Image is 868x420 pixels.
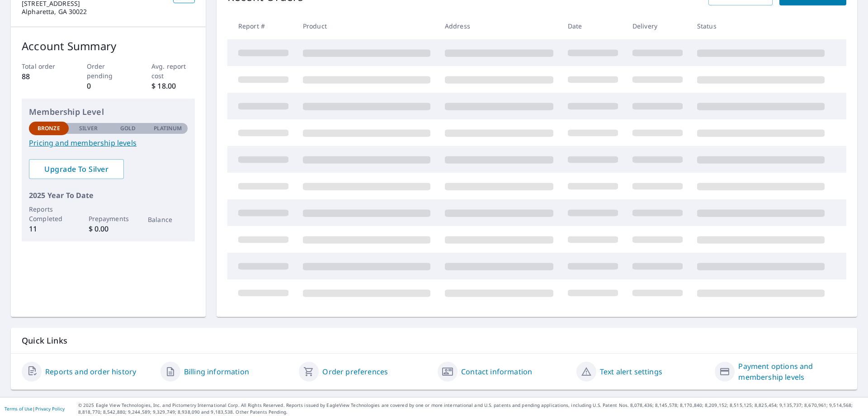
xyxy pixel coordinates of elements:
[87,80,130,91] p: 0
[29,106,188,118] p: Membership Level
[461,366,532,377] a: Contact information
[438,13,561,39] th: Address
[29,223,69,234] p: 11
[79,124,98,132] p: Silver
[690,13,832,39] th: Status
[625,13,690,39] th: Delivery
[35,406,65,412] a: Privacy Policy
[5,406,33,412] a: Terms of Use
[600,366,662,377] a: Text alert settings
[120,124,136,132] p: Gold
[151,61,195,80] p: Avg. report cost
[22,335,846,346] p: Quick Links
[87,61,130,80] p: Order pending
[227,13,296,39] th: Report #
[78,402,863,415] p: © 2025 Eagle View Technologies, Inc. and Pictometry International Corp. All Rights Reserved. Repo...
[296,13,438,39] th: Product
[22,61,65,71] p: Total order
[154,124,182,132] p: Platinum
[36,164,117,174] span: Upgrade To Silver
[184,366,249,377] a: Billing information
[22,8,166,16] p: Alpharetta, GA 30022
[29,159,124,179] a: Upgrade To Silver
[29,204,69,223] p: Reports Completed
[89,223,128,234] p: $ 0.00
[561,13,625,39] th: Date
[148,215,188,224] p: Balance
[89,214,128,223] p: Prepayments
[22,71,65,82] p: 88
[151,80,195,91] p: $ 18.00
[38,124,60,132] p: Bronze
[45,366,136,377] a: Reports and order history
[322,366,388,377] a: Order preferences
[5,406,65,411] p: |
[29,137,188,148] a: Pricing and membership levels
[22,38,195,54] p: Account Summary
[29,190,188,201] p: 2025 Year To Date
[738,361,846,382] a: Payment options and membership levels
